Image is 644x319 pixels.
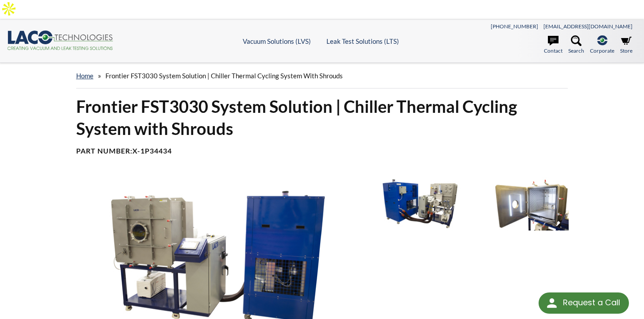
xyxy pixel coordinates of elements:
[545,296,559,310] img: round button
[539,292,629,314] div: Request a Call
[544,35,563,55] a: Contact
[543,23,632,30] a: [EMAIL_ADDRESS][DOMAIN_NAME]
[372,177,468,231] img: Vacuum System, front view
[132,146,172,155] b: X-1P34434
[326,37,399,45] a: Leak Test Solutions (LTS)
[76,72,93,80] a: home
[568,35,584,55] a: Search
[243,37,311,45] a: Vacuum Solutions (LVS)
[590,46,614,55] span: Corporate
[491,23,538,30] a: [PHONE_NUMBER]
[563,292,620,313] div: Request a Call
[76,96,568,139] h1: Frontier FST3030 System Solution | Chiller Thermal Cycling System with Shrouds
[105,72,343,80] span: Frontier FST3030 System Solution | Chiller Thermal Cycling System with Shrouds
[473,177,569,231] img: Cubed Vacuum System, open door, angled view
[620,35,632,55] a: Store
[76,146,568,156] h4: Part Number:
[76,63,568,88] div: »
